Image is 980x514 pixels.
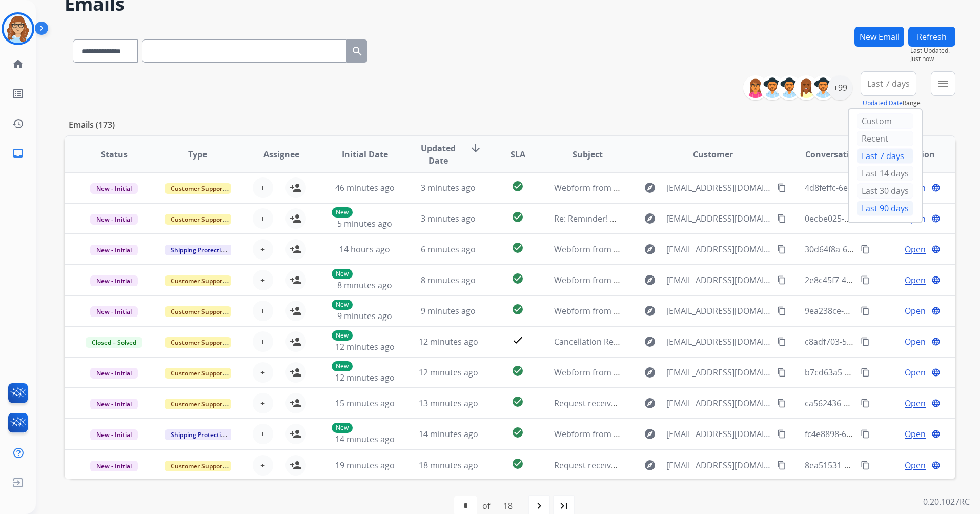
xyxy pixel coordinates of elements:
span: 12 minutes ago [419,336,478,347]
mat-icon: language [931,275,941,285]
span: 14 hours ago [339,244,390,255]
span: Just now [910,55,955,63]
img: avatar [4,14,32,43]
span: ca562436-4a25-42fa-be6c-5973c818a4a4 [805,398,959,409]
mat-icon: home [12,58,24,70]
span: Updated Date [415,142,461,167]
span: Customer [693,148,733,161]
span: + [260,397,265,409]
mat-icon: content_copy [777,368,786,377]
mat-icon: language [931,399,941,408]
mat-icon: content_copy [777,275,786,285]
span: Open [905,335,926,348]
button: + [253,331,273,352]
span: New - Initial [90,429,138,440]
span: 12 minutes ago [335,341,395,352]
mat-icon: explore [644,274,656,286]
mat-icon: person_add [290,212,302,225]
span: Range [863,98,921,107]
mat-icon: explore [644,243,656,255]
span: New - Initial [90,306,138,317]
button: New Email [854,27,904,47]
mat-icon: language [931,183,941,192]
button: Updated Date [863,99,903,107]
span: 2e8c45f7-44c3-47c0-9dfa-3a3061951924 [805,274,957,286]
mat-icon: explore [644,459,656,471]
span: fc4e8898-6858-4bba-b9b5-0e17dd8ebaed [805,428,964,440]
mat-icon: content_copy [777,214,786,223]
mat-icon: content_copy [861,337,870,346]
mat-icon: content_copy [861,306,870,315]
span: Subject [573,148,603,161]
span: 8 minutes ago [421,274,476,286]
mat-icon: content_copy [861,399,870,408]
span: 3 minutes ago [421,182,476,193]
mat-icon: language [931,245,941,254]
div: Last 7 days [857,148,913,164]
span: Open [905,428,926,440]
mat-icon: content_copy [861,429,870,439]
mat-icon: search [351,45,363,57]
mat-icon: person_add [290,182,302,194]
span: 12 minutes ago [419,367,478,378]
button: + [253,424,273,444]
mat-icon: check_circle [512,396,524,408]
span: Open [905,243,926,255]
span: + [260,459,265,471]
span: + [260,428,265,440]
mat-icon: person_add [290,243,302,255]
span: 5 minutes ago [337,218,392,229]
p: Emails (173) [65,118,119,131]
span: Last Updated: [910,47,955,55]
span: Request received] Resolve the issue and log your decision. ͏‌ ͏‌ ͏‌ ͏‌ ͏‌ ͏‌ ͏‌ ͏‌ ͏‌ ͏‌ ͏‌ ͏‌ ͏‌... [554,460,857,471]
button: + [253,239,273,260]
mat-icon: person_add [290,335,302,348]
mat-icon: content_copy [777,337,786,346]
span: 3 minutes ago [421,213,476,224]
div: Custom [857,113,913,129]
mat-icon: content_copy [861,245,870,254]
button: Refresh [908,27,955,47]
span: [EMAIL_ADDRESS][DOMAIN_NAME] [666,274,771,286]
span: Assignee [263,148,299,161]
button: Last 7 days [861,71,916,96]
span: [EMAIL_ADDRESS][DOMAIN_NAME] [666,305,771,317]
button: + [253,393,273,413]
mat-icon: person_add [290,459,302,471]
span: Customer Support [165,399,231,409]
mat-icon: explore [644,305,656,317]
span: New - Initial [90,368,138,379]
div: Last 14 days [857,166,913,181]
mat-icon: check_circle [512,242,524,254]
mat-icon: language [931,214,941,223]
span: 14 minutes ago [419,428,478,440]
mat-icon: inbox [12,147,24,160]
mat-icon: content_copy [777,183,786,192]
mat-icon: list_alt [12,88,24,100]
mat-icon: check_circle [512,426,524,439]
span: [EMAIL_ADDRESS][DOMAIN_NAME] [666,366,771,379]
span: 30d64f8a-62b2-4955-9547-180f14df6855 [805,244,958,255]
mat-icon: check_circle [512,458,524,470]
span: + [260,366,265,379]
span: Open [905,397,926,409]
mat-icon: person_add [290,366,302,379]
button: + [253,177,273,198]
span: Webform from [EMAIL_ADDRESS][DOMAIN_NAME] on [DATE] [554,367,786,378]
mat-icon: language [931,429,941,439]
span: Webform from [EMAIL_ADDRESS][DOMAIN_NAME] on [DATE] [554,428,786,440]
span: Webform from [EMAIL_ADDRESS][DOMAIN_NAME] on [DATE] [554,274,786,286]
button: + [253,362,273,383]
mat-icon: person_add [290,305,302,317]
span: Initial Date [342,148,388,161]
span: 6 minutes ago [421,244,476,255]
mat-icon: content_copy [861,461,870,470]
div: +99 [828,75,852,100]
mat-icon: navigate_next [533,500,545,512]
span: Open [905,305,926,317]
div: of [482,500,490,512]
span: Open [905,459,926,471]
span: Shipping Protection [165,429,235,440]
span: Shipping Protection [165,245,235,255]
mat-icon: menu [937,77,949,90]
